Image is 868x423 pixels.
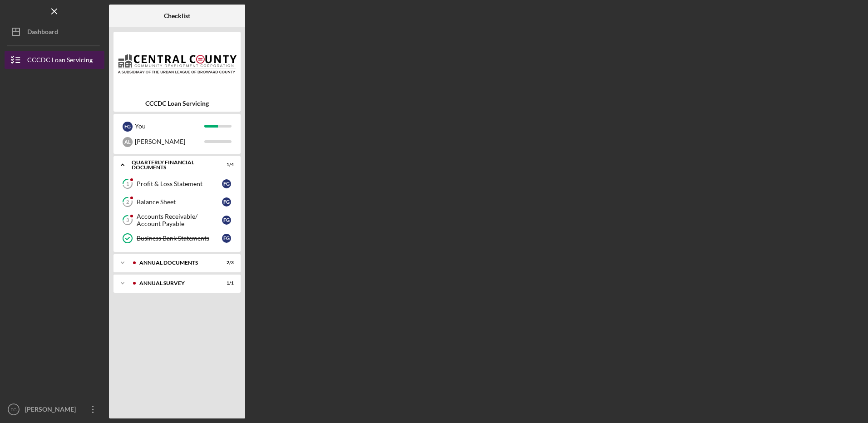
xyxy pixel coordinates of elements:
[126,217,129,223] tspan: 3
[126,199,129,205] tspan: 2
[27,23,58,43] div: Dashboard
[27,51,93,71] div: CCCDC Loan Servicing
[5,400,104,418] button: FG[PERSON_NAME]
[118,175,236,193] a: 1Profit & Loss StatementFG
[145,100,209,107] b: CCCDC Loan Servicing
[126,181,129,187] tspan: 1
[118,229,236,247] a: Business Bank StatementsFG
[118,193,236,211] a: 2Balance SheetFG
[137,235,222,242] div: Business Bank Statements
[132,160,211,170] div: Quarterly Financial Documents
[217,260,234,266] div: 2 / 3
[139,260,211,266] div: Annual Documents
[217,280,234,286] div: 1 / 1
[135,134,204,149] div: [PERSON_NAME]
[222,197,231,207] div: F G
[222,179,231,188] div: F G
[5,51,104,69] button: CCCDC Loan Servicing
[123,137,133,147] div: A L
[23,400,82,421] div: [PERSON_NAME]
[137,213,222,227] div: Accounts Receivable/ Account Payable
[139,280,211,286] div: Annual Survey
[137,180,222,187] div: Profit & Loss Statement
[118,211,236,229] a: 3Accounts Receivable/ Account PayableFG
[222,234,231,243] div: F G
[222,216,231,225] div: F G
[5,23,104,41] button: Dashboard
[123,122,133,132] div: F G
[10,407,16,412] text: FG
[135,118,204,134] div: You
[137,198,222,206] div: Balance Sheet
[164,12,190,20] b: Checklist
[217,162,234,167] div: 1 / 4
[113,36,241,91] img: Product logo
